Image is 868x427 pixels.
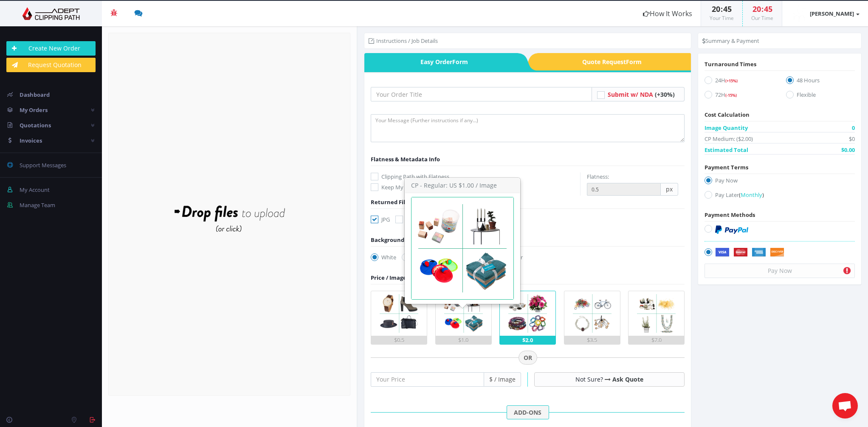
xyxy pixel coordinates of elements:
[6,7,96,20] img: Adept Graphics
[705,124,748,132] span: Image Quantity
[500,336,555,344] div: $2.0
[710,14,734,22] small: Your Time
[364,53,517,70] span: Easy Order
[587,172,609,181] label: Flatness:
[626,58,642,66] i: Form
[655,90,675,98] span: (+30%)
[405,178,520,193] h3: CP - Regular: US $1.00 / Image
[608,90,653,98] span: Submit w/ NDA
[705,76,773,87] label: 24H
[564,336,620,344] div: $3.5
[705,211,755,219] span: Payment Methods
[705,163,748,171] span: Payment Terms
[507,405,549,420] span: ADD-ONS
[20,106,48,114] span: My Orders
[452,58,468,66] i: Form
[612,375,643,383] a: Ask Quote
[371,172,580,181] label: Clipping Path with Flatness
[705,146,748,154] span: Estimated Total
[570,291,614,336] img: 4.png
[20,201,55,209] span: Manage Team
[786,76,855,87] label: 48 Hours
[841,146,855,154] span: $0.00
[725,91,737,98] a: (-15%)
[411,197,513,299] img: 2.png
[705,191,855,202] label: Pay Later
[705,111,750,118] span: Cost Calculation
[371,155,440,163] span: Flatness & Metadata Info
[702,37,759,45] li: Summary & Payment
[371,336,427,344] div: $0.5
[786,90,855,102] label: Flexible
[752,4,761,14] span: 20
[575,375,603,383] span: Not Sure?
[20,91,50,98] span: Dashboard
[371,215,390,224] label: JPG
[441,291,486,336] img: 2.png
[761,4,764,14] span: :
[371,372,484,387] input: Your Price
[538,53,691,70] a: Quote RequestForm
[436,336,491,344] div: $1.0
[371,198,430,206] span: Returned File Format
[849,135,855,143] span: $0
[628,336,684,344] div: $7.0
[634,291,679,336] img: 5.png
[6,41,96,56] a: Create New Order
[832,393,858,419] div: Aprire la chat
[371,274,408,281] span: Price / Image:
[705,60,756,68] span: Turnaround Times
[705,176,855,188] label: Pay Now
[371,87,592,101] input: Your Order Title
[371,183,580,191] label: Keep My Metadata -
[852,124,855,132] span: 0
[782,1,868,26] a: [PERSON_NAME]
[402,253,446,261] label: Keep Original
[705,90,773,102] label: 72H
[505,291,550,336] img: 3.png
[764,4,772,14] span: 45
[364,53,517,70] a: Easy OrderForm
[484,372,521,387] span: $ / Image
[377,291,421,336] img: 1.png
[20,161,66,169] span: Support Messages
[369,37,438,45] li: Instructions / Job Details
[20,137,42,144] span: Invoices
[371,236,429,244] div: Background Options:
[634,1,701,26] a: How It Works
[751,14,773,22] small: Our Time
[395,215,417,224] label: PNG
[371,273,479,282] div: Choose Image Complexity
[725,93,737,98] span: (-15%)
[20,121,51,129] span: Quotations
[712,4,720,14] span: 20
[720,4,723,14] span: :
[6,58,96,72] a: Request Quotation
[715,248,784,257] img: Securely by Stripe
[810,10,854,17] strong: [PERSON_NAME]
[741,191,762,199] span: Monthly
[20,186,50,194] span: My Account
[661,183,678,196] span: px
[725,76,738,84] a: (+15%)
[519,351,537,365] span: OR
[715,225,748,234] img: PayPal
[723,4,732,14] span: 45
[608,90,675,98] a: Submit w/ NDA (+30%)
[371,253,396,261] label: White
[705,135,753,143] span: CP Medium: ($2.00)
[739,191,764,199] a: (Monthly)
[791,5,808,22] img: timthumb.php
[725,78,738,84] span: (+15%)
[538,53,691,70] span: Quote Request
